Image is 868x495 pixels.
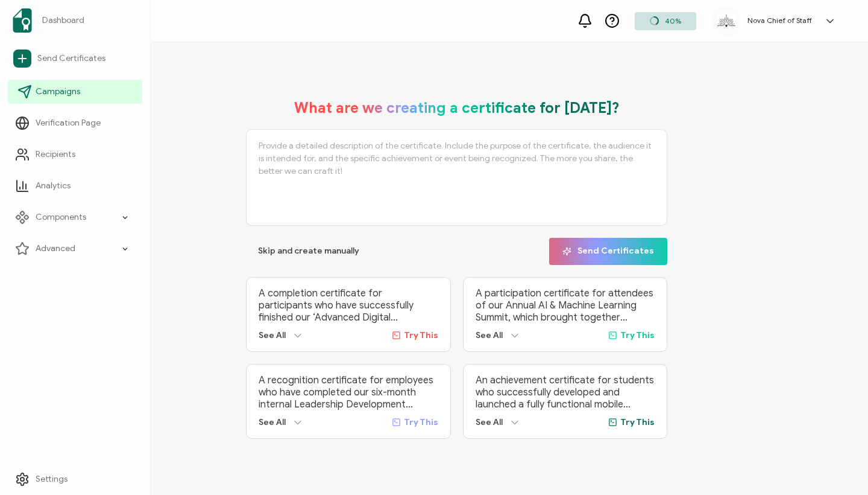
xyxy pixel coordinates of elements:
[8,80,142,104] a: Campaigns
[246,238,371,265] button: Skip and create manually
[259,417,286,427] span: See All
[8,45,142,72] a: Send Certificates
[476,417,503,427] span: See All
[717,14,735,27] img: f53f884a-7200-4873-80e7-5e9b12fc9e96.png
[258,247,359,255] span: Skip and create manually
[8,467,142,491] a: Settings
[8,174,142,198] a: Analytics
[747,16,812,25] h5: Nova Chief of Staff
[13,8,32,33] img: sertifier-logomark-colored.svg
[620,330,655,340] span: Try This
[294,99,620,117] h1: What are we creating a certificate for [DATE]?
[259,330,286,340] span: See All
[259,374,438,410] p: A recognition certificate for employees who have completed our six-month internal Leadership Deve...
[549,238,667,265] button: Send Certificates
[476,374,655,410] p: An achievement certificate for students who successfully developed and launched a fully functiona...
[562,247,654,256] span: Send Certificates
[8,111,142,135] a: Verification Page
[404,417,438,427] span: Try This
[476,287,655,324] p: A participation certificate for attendees of our Annual AI & Machine Learning Summit, which broug...
[36,211,86,223] span: Components
[36,148,75,161] span: Recipients
[476,330,503,340] span: See All
[36,117,101,129] span: Verification Page
[404,330,438,340] span: Try This
[36,243,75,255] span: Advanced
[259,287,438,324] p: A completion certificate for participants who have successfully finished our ‘Advanced Digital Ma...
[8,142,142,167] a: Recipients
[665,16,681,25] span: 40%
[36,180,71,192] span: Analytics
[8,4,142,37] a: Dashboard
[36,473,68,485] span: Settings
[620,417,655,427] span: Try This
[36,86,80,98] span: Campaigns
[42,14,84,27] span: Dashboard
[37,53,105,65] span: Send Certificates
[808,437,868,495] iframe: Chat Widget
